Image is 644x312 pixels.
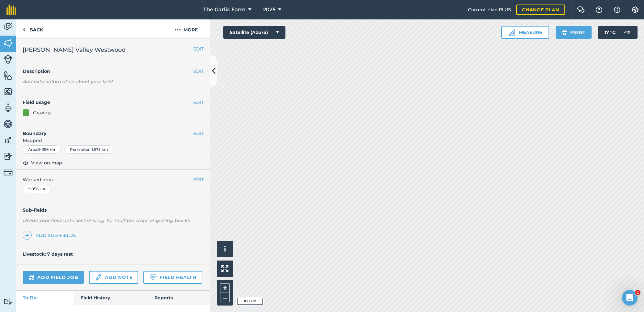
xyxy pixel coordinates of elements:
[4,38,13,48] img: svg+xml;base64,PHN2ZyB4bWxucz0iaHR0cDovL3d3dy53My5vcmcvMjAwMC9zdmciIHdpZHRoPSI1NiIgaGVpZ2h0PSI2MC...
[468,6,511,13] span: Current plan : PLUS
[89,271,138,284] a: Add note
[220,293,230,302] button: –
[33,109,51,116] div: Grazing
[16,123,193,137] h4: Boundary
[28,273,35,281] img: svg+xml;base64,PD94bWwgdmVyc2lvbj0iMS4wIiBlbmNvZGluZz0idXRmLTgiPz4KPCEtLSBHZW5lcmF0b3I6IEFkb2JlIE...
[23,217,190,223] em: Divide your fields into sections, e.g. for multiple crops or grazing blocks
[614,6,620,14] img: svg+xml;base64,PHN2ZyB4bWxucz0iaHR0cDovL3d3dy53My5vcmcvMjAwMC9zdmciIHdpZHRoPSIxNyIgaGVpZ2h0PSIxNy...
[23,26,26,34] img: svg+xml;base64,PHN2ZyB4bWxucz0iaHR0cDovL3d3dy53My5vcmcvMjAwMC9zdmciIHdpZHRoPSI5IiBoZWlnaHQ9IjI0Ii...
[556,26,592,39] button: Print
[193,45,204,52] button: EDIT
[193,176,204,183] button: EDIT
[193,68,204,75] button: EDIT
[16,206,210,214] h4: Sub-fields
[224,245,226,253] span: i
[4,103,13,113] img: svg+xml;base64,PD94bWwgdmVyc2lvbj0iMS4wIiBlbmNvZGluZz0idXRmLTgiPz4KPCEtLSBHZW5lcmF0b3I6IEFkb2JlIE...
[220,283,230,293] button: +
[516,5,565,15] a: Change plan
[193,130,204,137] button: EDIT
[23,271,84,284] a: Add field job
[23,231,79,240] a: Add sub-fields
[31,159,62,166] span: View on map
[4,71,13,80] img: svg+xml;base64,PHN2ZyB4bWxucz0iaHR0cDovL3d3dy53My5vcmcvMjAwMC9zdmciIHdpZHRoPSI1NiIgaGVpZ2h0PSI2MC...
[23,159,62,167] button: View on map
[162,19,210,39] button: More
[595,6,603,13] img: A question mark icon
[23,99,193,106] h4: Field usage
[635,290,640,295] span: 1
[221,265,228,272] img: Four arrows, one pointing top left, one top right, one bottom right and the last bottom left
[598,26,638,39] button: 17 °C
[223,26,285,39] button: Satellite (Azure)
[217,241,233,257] button: i
[4,168,13,177] img: svg+xml;base64,PD94bWwgdmVyc2lvbj0iMS4wIiBlbmNvZGluZz0idXRmLTgiPz4KPCEtLSBHZW5lcmF0b3I6IEFkb2JlIE...
[23,159,28,167] img: svg+xml;base64,PHN2ZyB4bWxucz0iaHR0cDovL3d3dy53My5vcmcvMjAwMC9zdmciIHdpZHRoPSIxOCIgaGVpZ2h0PSIyNC...
[577,6,585,13] img: Two speech bubbles overlapping with the left bubble in the forefront
[621,26,634,39] img: svg+xml;base64,PD94bWwgdmVyc2lvbj0iMS4wIiBlbmNvZGluZz0idXRmLTgiPz4KPCEtLSBHZW5lcmF0b3I6IEFkb2JlIE...
[193,99,204,106] button: EDIT
[4,55,13,64] img: svg+xml;base64,PD94bWwgdmVyc2lvbj0iMS4wIiBlbmNvZGluZz0idXRmLTgiPz4KPCEtLSBHZW5lcmF0b3I6IEFkb2JlIE...
[25,231,29,239] img: svg+xml;base64,PHN2ZyB4bWxucz0iaHR0cDovL3d3dy53My5vcmcvMjAwMC9zdmciIHdpZHRoPSIxNCIgaGVpZ2h0PSIyNC...
[6,5,16,15] img: fieldmargin Logo
[23,145,61,154] div: Area : 9.056 Ha
[4,135,13,145] img: svg+xml;base64,PD94bWwgdmVyc2lvbj0iMS4wIiBlbmNvZGluZz0idXRmLTgiPz4KPCEtLSBHZW5lcmF0b3I6IEFkb2JlIE...
[64,145,114,154] div: Perimeter : 1.573 km
[16,19,50,39] a: Back
[95,273,102,281] img: svg+xml;base64,PD94bWwgdmVyc2lvbj0iMS4wIiBlbmNvZGluZz0idXRmLTgiPz4KPCEtLSBHZW5lcmF0b3I6IEFkb2JlIE...
[143,271,202,284] a: Field Health
[263,6,275,14] span: 2025
[4,151,13,161] img: svg+xml;base64,PD94bWwgdmVyc2lvbj0iMS4wIiBlbmNvZGluZz0idXRmLTgiPz4KPCEtLSBHZW5lcmF0b3I6IEFkb2JlIE...
[508,29,515,36] img: Ruler icon
[174,26,181,34] img: svg+xml;base64,PHN2ZyB4bWxucz0iaHR0cDovL3d3dy53My5vcmcvMjAwMC9zdmciIHdpZHRoPSIyMCIgaGVpZ2h0PSIyNC...
[74,291,148,305] a: Field History
[622,290,638,306] iframe: Intercom live chat
[23,185,50,193] div: 9.056 Ha
[4,299,13,305] img: svg+xml;base64,PD94bWwgdmVyc2lvbj0iMS4wIiBlbmNvZGluZz0idXRmLTgiPz4KPCEtLSBHZW5lcmF0b3I6IEFkb2JlIE...
[501,26,549,39] button: Measure
[23,45,126,54] span: [PERSON_NAME] Valley Westwood
[4,22,13,32] img: svg+xml;base64,PD94bWwgdmVyc2lvbj0iMS4wIiBlbmNvZGluZz0idXRmLTgiPz4KPCEtLSBHZW5lcmF0b3I6IEFkb2JlIE...
[23,79,113,84] em: Add extra information about your field
[148,291,210,305] a: Reports
[23,251,73,257] h4: Livestock: 7 days rest
[23,176,204,183] span: Worked area
[631,6,639,13] img: A cog icon
[16,137,210,144] span: Mapped
[4,119,13,129] img: svg+xml;base64,PD94bWwgdmVyc2lvbj0iMS4wIiBlbmNvZGluZz0idXRmLTgiPz4KPCEtLSBHZW5lcmF0b3I6IEFkb2JlIE...
[16,291,74,305] a: To-Do
[561,28,568,36] img: svg+xml;base64,PHN2ZyB4bWxucz0iaHR0cDovL3d3dy53My5vcmcvMjAwMC9zdmciIHdpZHRoPSIxOSIgaGVpZ2h0PSIyNC...
[23,68,204,75] h4: Description
[203,6,246,14] span: The Garlic Farm
[605,26,616,39] span: 17 ° C
[4,87,13,96] img: svg+xml;base64,PHN2ZyB4bWxucz0iaHR0cDovL3d3dy53My5vcmcvMjAwMC9zdmciIHdpZHRoPSI1NiIgaGVpZ2h0PSI2MC...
